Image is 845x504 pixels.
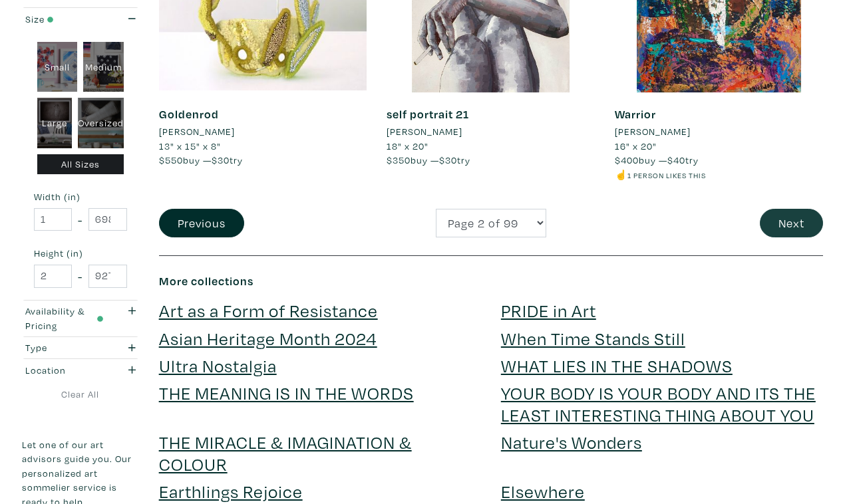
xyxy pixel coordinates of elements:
span: $400 [615,154,639,166]
button: Type [22,337,139,359]
li: [PERSON_NAME] [387,124,462,139]
small: Width (in) [34,192,127,201]
span: $350 [387,154,411,166]
span: 18" x 20" [387,140,428,152]
span: - [78,267,83,285]
a: Nature's Wonders [501,430,642,453]
a: [PERSON_NAME] [615,124,823,139]
a: PRIDE in Art [501,299,596,322]
div: Availability & Pricing [25,304,103,332]
small: Height (in) [34,249,127,258]
div: Small [37,42,78,92]
a: [PERSON_NAME] [159,124,367,139]
li: ☝️ [615,168,823,182]
a: Art as a Form of Resistance [159,299,378,322]
div: Medium [83,42,124,92]
a: Elsewhere [501,479,585,503]
button: Availability & Pricing [22,300,139,336]
a: Warrior [615,106,656,122]
button: Next [760,209,823,237]
div: Location [25,363,103,378]
div: All Sizes [37,154,124,175]
div: Size [25,11,103,26]
a: Clear All [22,387,139,402]
span: - [78,211,83,229]
a: THE MIRACLE & IMAGINATION & COLOUR [159,430,412,475]
small: 1 person likes this [627,170,706,180]
span: $550 [159,154,183,166]
span: 16" x 20" [615,140,657,152]
span: $30 [212,154,230,166]
li: [PERSON_NAME] [159,124,235,139]
h6: More collections [159,274,823,289]
a: Asian Heritage Month 2024 [159,326,377,350]
button: Size [22,8,139,30]
a: self portrait 21 [387,106,469,122]
a: Goldenrod [159,106,219,122]
a: When Time Stands Still [501,326,685,350]
button: Previous [159,209,244,237]
li: [PERSON_NAME] [615,124,691,139]
span: $40 [667,154,685,166]
span: buy — try [387,154,470,166]
a: Earthlings Rejoice [159,479,303,503]
span: buy — try [159,154,243,166]
a: WHAT LIES IN THE SHADOWS [501,354,733,377]
span: buy — try [615,154,699,166]
span: $30 [439,154,457,166]
a: Ultra Nostalgia [159,354,277,377]
div: Type [25,340,103,355]
button: Location [22,359,139,381]
span: 13" x 15" x 8" [159,140,221,152]
div: Oversized [78,98,124,148]
a: THE MEANING IS IN THE WORDS [159,381,414,404]
a: [PERSON_NAME] [387,124,595,139]
div: Large [37,98,73,148]
a: YOUR BODY IS YOUR BODY AND ITS THE LEAST INTERESTING THING ABOUT YOU [501,381,816,426]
